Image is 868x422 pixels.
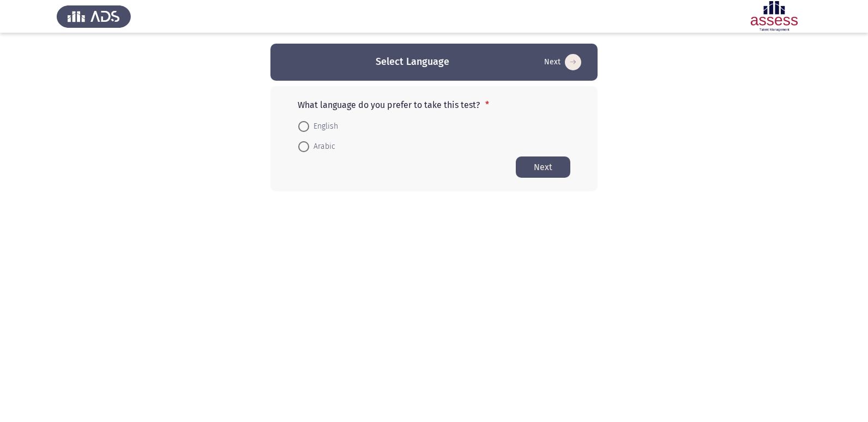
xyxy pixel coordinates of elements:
[737,1,811,32] img: Assessment logo of OCM R1 ASSESS
[57,1,131,32] img: Assess Talent Management logo
[376,55,449,69] h3: Select Language
[309,140,335,153] span: Arabic
[516,156,570,178] button: Start assessment
[309,120,338,133] span: English
[541,53,584,71] button: Start assessment
[298,100,570,110] p: What language do you prefer to take this test?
